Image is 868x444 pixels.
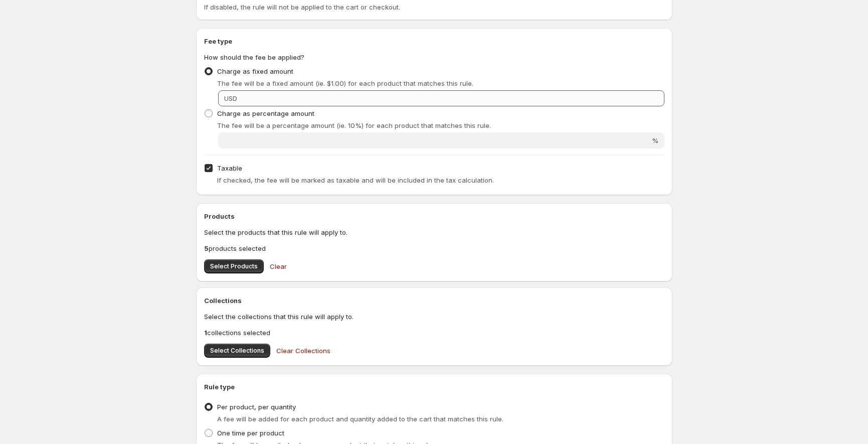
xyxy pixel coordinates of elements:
span: Taxable [217,164,242,172]
span: Charge as fixed amount [217,67,293,75]
span: USD [224,94,237,102]
h2: Rule type [204,382,664,392]
h2: Products [204,211,664,221]
button: Clear [264,256,293,276]
span: If checked, the fee will be marked as taxable and will be included in the tax calculation. [217,176,494,184]
span: How should the fee be applied? [204,53,304,61]
p: Select the products that this rule will apply to. [204,227,664,237]
span: One time per product [217,429,284,437]
h2: Collections [204,295,664,306]
h2: Fee type [204,36,664,46]
p: The fee will be a percentage amount (ie. 10%) for each product that matches this rule. [217,120,664,130]
span: If disabled, the rule will not be applied to the cart or checkout. [204,3,400,11]
p: Select the collections that this rule will apply to. [204,312,664,322]
span: Select Collections [210,347,264,355]
p: products selected [204,243,664,253]
span: Clear [270,261,287,271]
button: Clear Collections [270,341,336,361]
span: Per product, per quantity [217,403,296,411]
span: % [652,136,658,144]
button: Select Collections [204,344,270,358]
p: collections selected [204,328,664,338]
button: Select Products [204,259,264,273]
span: Clear Collections [276,346,330,356]
span: Select Products [210,262,258,270]
b: 1 [204,329,207,337]
span: The fee will be a fixed amount (ie. $1.00) for each product that matches this rule. [217,79,473,87]
b: 5 [204,244,209,252]
span: Charge as percentage amount [217,109,314,117]
span: A fee will be added for each product and quantity added to the cart that matches this rule. [217,415,503,423]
